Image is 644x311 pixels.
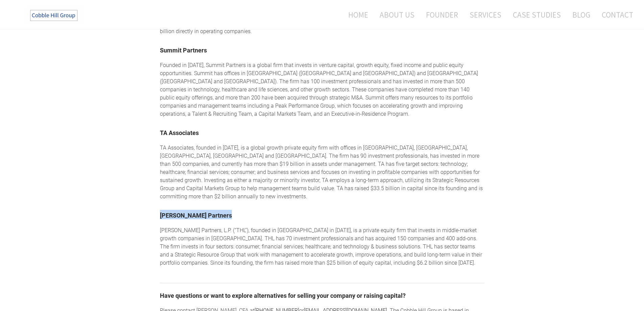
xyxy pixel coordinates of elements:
div: [PERSON_NAME] Partners, L.P. (“THL”), founded in [GEOGRAPHIC_DATA] in [DATE], is a private equity... [160,226,484,267]
a: Home [338,6,373,24]
div: Founded in [DATE], Summit Partners is a global firm that invests in venture capital, growth equit... [160,61,484,118]
a: Contact [597,6,633,24]
a: TA Associates [160,129,199,136]
img: The Cobble Hill Group LLC [26,7,83,24]
font: Have questions or want to explore alternatives for selling your company or raising capital? [160,292,406,299]
a: Summit Partners [160,47,207,54]
div: TA Associates, founded in [DATE], is a global growth private equity firm with offices in [GEOGRAP... [160,144,484,201]
a: About Us [375,6,420,24]
a: Case Studies [508,6,566,24]
a: Services [464,6,506,24]
a: [PERSON_NAME] Partners [160,212,232,219]
a: Founder [421,6,463,24]
a: Blog [567,6,595,24]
